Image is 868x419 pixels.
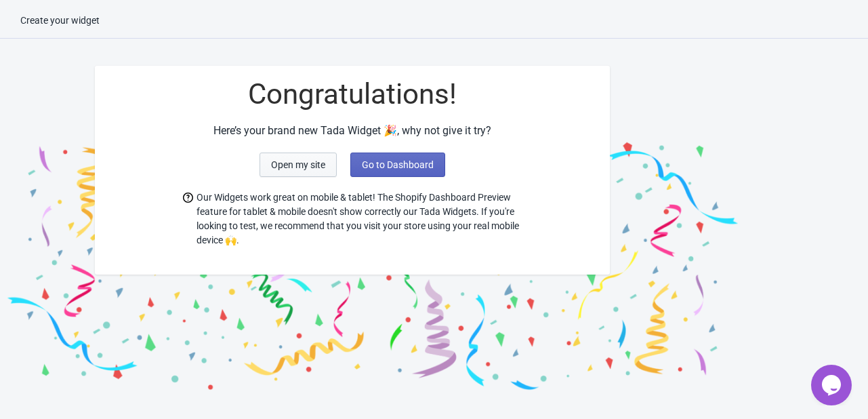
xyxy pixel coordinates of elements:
[95,79,610,109] div: Congratulations!
[373,52,745,395] img: final_2.png
[362,159,434,170] span: Go to Dashboard
[197,191,522,247] span: Our Widgets work great on mobile & tablet! The Shopify Dashboard Preview feature for tablet & mob...
[260,153,337,177] button: Open my site
[95,123,610,139] div: Here’s your brand new Tada Widget 🎉, why not give it try?
[271,159,325,170] span: Open my site
[350,153,445,177] button: Go to Dashboard
[811,365,854,405] iframe: chat widget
